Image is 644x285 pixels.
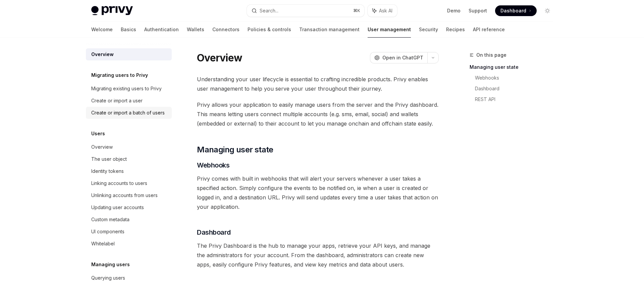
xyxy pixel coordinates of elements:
a: Security [419,21,438,38]
a: The user object [86,153,172,165]
span: Privy allows your application to easily manage users from the server and the Privy dashboard. Thi... [197,100,439,128]
a: Dashboard [475,83,558,94]
div: Custom metadata [91,216,129,224]
a: Basics [121,21,136,38]
span: ⌘ K [353,8,360,13]
a: Identity tokens [86,165,172,177]
button: Open in ChatGPT [370,52,427,63]
div: Overview [91,50,114,58]
span: Open in ChatGPT [382,54,423,61]
a: Demo [447,7,461,14]
span: Ask AI [379,7,392,14]
a: Webhooks [475,73,558,83]
a: API reference [473,21,505,38]
div: Unlinking accounts from users [91,191,158,199]
a: Policies & controls [248,21,291,38]
a: UI components [86,226,172,238]
a: Create or import a batch of users [86,107,172,119]
button: Search...⌘K [247,5,364,17]
div: The user object [91,155,127,163]
a: Unlinking accounts from users [86,189,172,201]
a: Dashboard [495,5,537,16]
span: The Privy Dashboard is the hub to manage your apps, retrieve your API keys, and manage the admini... [197,241,439,269]
a: Updating user accounts [86,201,172,213]
a: Managing user state [470,62,558,73]
a: Overview [86,141,172,153]
div: Whitelabel [91,240,115,248]
img: light logo [91,6,133,15]
span: Webhooks [197,160,229,170]
div: Querying users [91,274,125,282]
div: UI components [91,228,124,236]
a: Connectors [212,21,239,38]
a: User management [368,21,411,38]
a: Whitelabel [86,238,172,250]
div: Overview [91,143,113,151]
h1: Overview [197,52,242,64]
a: Querying users [86,272,172,284]
a: Overview [86,48,172,60]
div: Create or import a batch of users [91,109,165,117]
a: Custom metadata [86,213,172,226]
a: Support [469,7,487,14]
a: Linking accounts to users [86,177,172,189]
div: Updating user accounts [91,203,144,211]
h5: Users [91,130,105,138]
a: Migrating existing users to Privy [86,83,172,95]
h5: Migrating users to Privy [91,71,148,79]
span: Dashboard [197,228,231,237]
a: Create or import a user [86,95,172,107]
div: Linking accounts to users [91,179,147,187]
button: Ask AI [368,5,397,17]
a: REST API [475,94,558,105]
span: Managing user state [197,144,273,155]
div: Identity tokens [91,167,124,175]
button: Toggle dark mode [542,5,553,16]
a: Transaction management [299,21,360,38]
div: Migrating existing users to Privy [91,85,162,93]
a: Recipes [446,21,465,38]
a: Wallets [187,21,204,38]
a: Authentication [144,21,179,38]
h5: Managing users [91,260,130,269]
span: Dashboard [500,7,526,14]
div: Search... [260,7,278,15]
span: Understanding your user lifecycle is essential to crafting incredible products. Privy enables use... [197,75,439,93]
a: Welcome [91,21,113,38]
div: Create or import a user [91,97,143,105]
span: On this page [476,51,506,59]
span: Privy comes with built in webhooks that will alert your servers whenever a user takes a specified... [197,174,439,211]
